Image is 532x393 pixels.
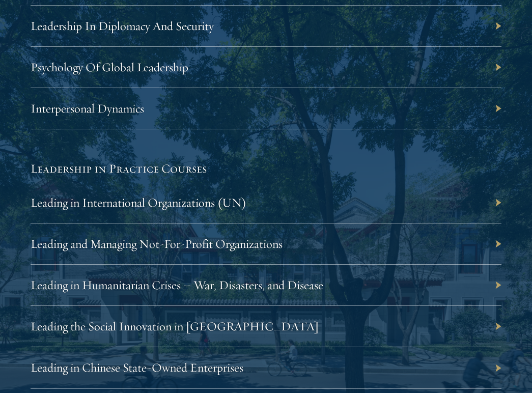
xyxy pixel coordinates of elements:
[31,360,243,375] a: Leading in Chinese State-Owned Enterprises
[31,195,246,210] a: Leading in International Organizations (UN)
[31,277,323,293] a: Leading in Humanitarian Crises – War, Disasters, and Disease
[31,160,501,177] h5: Leadership in Practice Courses
[31,101,144,116] a: Interpersonal Dynamics
[31,60,188,75] a: Psychology Of Global Leadership
[31,236,283,251] a: Leading and Managing Not-For-Profit Organizations
[31,18,214,34] a: Leadership In Diplomacy And Security
[31,319,319,334] a: Leading the Social Innovation in [GEOGRAPHIC_DATA]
